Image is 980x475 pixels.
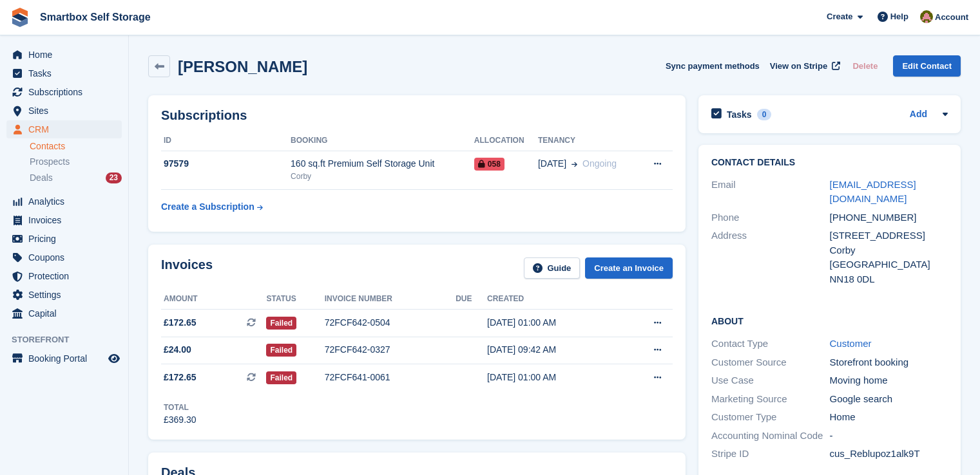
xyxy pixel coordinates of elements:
[711,210,830,225] div: Phone
[291,131,474,151] th: Booking
[6,248,122,266] a: menu
[28,248,106,266] span: Coupons
[28,192,106,210] span: Analytics
[161,257,213,279] h2: Invoices
[164,316,197,330] span: £172.65
[28,349,106,368] span: Booking Portal
[28,64,106,82] span: Tasks
[30,172,53,184] span: Deals
[830,243,948,258] div: Corby
[765,55,843,77] a: View on Stripe
[6,83,122,101] a: menu
[711,337,830,351] div: Contact Type
[538,157,566,171] span: [DATE]
[266,344,296,357] span: Failed
[28,46,106,64] span: Home
[830,272,948,287] div: NN18 0DL
[830,179,916,205] a: [EMAIL_ADDRESS][DOMAIN_NAME]
[12,333,128,346] span: Storefront
[935,11,968,24] span: Account
[711,429,830,443] div: Accounting Nominal Code
[538,131,639,151] th: Tenancy
[30,171,122,185] a: Deals 23
[6,46,122,64] a: menu
[893,55,961,77] a: Edit Contact
[28,304,106,322] span: Capital
[827,10,852,23] span: Create
[28,83,106,101] span: Subscriptions
[847,55,883,77] button: Delete
[711,178,830,207] div: Email
[830,410,948,425] div: Home
[164,402,197,413] div: Total
[711,373,830,388] div: Use Case
[325,316,456,330] div: 72FCF642-0504
[6,211,122,229] a: menu
[178,58,307,75] h2: [PERSON_NAME]
[757,109,772,120] div: 0
[6,64,122,82] a: menu
[10,8,30,27] img: stora-icon-8386f47178a22dfd0bd8f6a31ec36ba5ce8667c1dd55bd0f319d3a0aa187defe.svg
[6,286,122,304] a: menu
[711,228,830,286] div: Address
[161,131,291,151] th: ID
[30,156,70,168] span: Prospects
[487,316,620,330] div: [DATE] 01:00 AM
[164,371,197,384] span: £172.65
[711,447,830,461] div: Stripe ID
[161,289,266,310] th: Amount
[164,343,191,357] span: £24.00
[711,392,830,407] div: Marketing Source
[291,171,474,182] div: Corby
[727,109,752,120] h2: Tasks
[666,55,760,77] button: Sync payment methods
[28,120,106,138] span: CRM
[487,289,620,310] th: Created
[161,200,255,214] div: Create a Subscription
[585,257,673,279] a: Create an Invoice
[830,429,948,443] div: -
[28,211,106,229] span: Invoices
[266,289,324,310] th: Status
[28,230,106,248] span: Pricing
[161,195,263,219] a: Create a Subscription
[6,349,122,368] a: menu
[6,304,122,322] a: menu
[456,289,487,310] th: Due
[487,371,620,384] div: [DATE] 01:00 AM
[6,120,122,138] a: menu
[325,371,456,384] div: 72FCF641-0061
[164,413,197,427] div: £369.30
[6,230,122,248] a: menu
[830,392,948,407] div: Google search
[830,210,948,225] div: [PHONE_NUMBER]
[524,257,581,279] a: Guide
[920,10,933,23] img: Alex Selenitsas
[325,289,456,310] th: Invoice number
[161,157,291,171] div: 97579
[28,286,106,304] span: Settings
[711,355,830,370] div: Customer Source
[6,192,122,210] a: menu
[266,317,296,330] span: Failed
[770,60,827,73] span: View on Stripe
[830,373,948,388] div: Moving home
[910,107,927,122] a: Add
[711,158,948,168] h2: Contact Details
[35,6,156,28] a: Smartbox Self Storage
[890,10,908,23] span: Help
[325,343,456,357] div: 72FCF642-0327
[830,447,948,461] div: cus_Reblupoz1alk9T
[291,157,474,171] div: 160 sq.ft Premium Self Storage Unit
[830,228,948,243] div: [STREET_ADDRESS]
[30,140,122,153] a: Contacts
[711,314,948,327] h2: About
[30,155,122,169] a: Prospects
[830,355,948,370] div: Storefront booking
[830,257,948,272] div: [GEOGRAPHIC_DATA]
[161,108,673,123] h2: Subscriptions
[711,410,830,425] div: Customer Type
[266,371,296,384] span: Failed
[6,102,122,120] a: menu
[106,172,122,183] div: 23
